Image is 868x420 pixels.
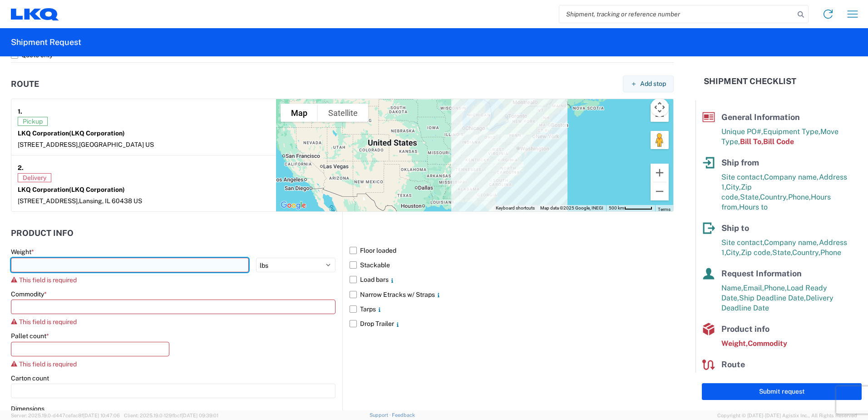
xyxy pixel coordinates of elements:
[370,412,392,418] a: Support
[69,130,125,137] span: (LKQ Corporation)
[318,104,368,122] button: Show satellite imagery
[350,287,674,302] label: Narrow Etracks w/ Straps
[606,205,655,211] button: Map Scale: 500 km per 58 pixels
[721,324,769,334] span: Product info
[740,193,760,201] span: State,
[721,360,745,369] span: Route
[651,98,669,116] button: Map camera controls
[721,284,743,292] span: Name,
[651,182,669,200] button: Zoom out
[11,229,74,238] h2: Product Info
[559,5,794,23] input: Shipment, tracking or reference number
[739,294,806,302] span: Ship Deadline Date,
[11,332,49,340] label: Pallet count
[772,248,792,257] span: State,
[721,223,749,233] span: Ship to
[281,104,318,122] button: Show street map
[721,158,759,167] span: Ship from
[18,141,79,148] span: [STREET_ADDRESS],
[18,197,79,205] span: [STREET_ADDRESS],
[11,80,39,89] h2: Route
[721,269,802,278] span: Request Information
[748,339,787,348] span: Commodity
[278,200,308,211] a: Open this area in Google Maps (opens a new window)
[704,76,796,87] h2: Shipment Checklist
[764,173,819,181] span: Company name,
[640,80,666,88] span: Add stop
[11,405,44,413] label: Dimensions
[11,374,49,382] label: Carton count
[721,238,764,247] span: Site contact,
[19,276,77,284] span: This field is required
[763,137,794,146] span: Bill Code
[726,248,741,257] span: City,
[350,258,674,272] label: Stackable
[79,141,154,148] span: [GEOGRAPHIC_DATA] US
[540,205,603,210] span: Map data ©2025 Google, INEGI
[702,383,862,400] button: Submit request
[83,413,120,418] span: [DATE] 10:47:06
[764,238,819,247] span: Company name,
[11,248,34,256] label: Weight
[788,193,811,201] span: Phone,
[19,360,77,368] span: This field is required
[392,412,415,418] a: Feedback
[18,162,24,173] strong: 2.
[350,243,674,258] label: Floor loaded
[651,164,669,182] button: Zoom in
[764,284,787,292] span: Phone,
[623,75,674,92] button: Add stop
[182,413,218,418] span: [DATE] 09:39:01
[11,290,47,298] label: Commodity
[760,193,788,201] span: Country,
[740,137,763,146] span: Bill To,
[721,112,800,122] span: General Information
[124,413,218,418] span: Client: 2025.19.0-129fbcf
[11,37,81,48] h2: Shipment Request
[19,318,77,325] span: This field is required
[18,173,51,182] span: Delivery
[792,248,820,257] span: Country,
[350,302,674,316] label: Tarps
[763,127,820,136] span: Equipment Type,
[609,205,624,210] span: 500 km
[18,105,22,117] strong: 1.
[820,248,841,257] span: Phone
[79,197,142,205] span: Lansing, IL 60438 US
[717,411,857,420] span: Copyright © [DATE]-[DATE] Agistix Inc., All Rights Reserved
[721,127,763,136] span: Unique PO#,
[11,413,120,418] span: Server: 2025.19.0-d447cefac8f
[721,339,748,348] span: Weight,
[69,186,125,193] span: (LKQ Corporation)
[739,203,768,211] span: Hours to
[741,248,772,257] span: Zip code,
[651,131,669,149] button: Drag Pegman onto the map to open Street View
[278,200,308,211] img: Google
[18,117,48,126] span: Pickup
[726,183,741,191] span: City,
[18,130,125,137] strong: LKQ Corporation
[496,205,535,211] button: Keyboard shortcuts
[350,272,674,287] label: Load bars
[18,186,125,193] strong: LKQ Corporation
[743,284,764,292] span: Email,
[658,207,671,212] a: Terms
[721,173,764,181] span: Site contact,
[350,316,674,331] label: Drop Trailer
